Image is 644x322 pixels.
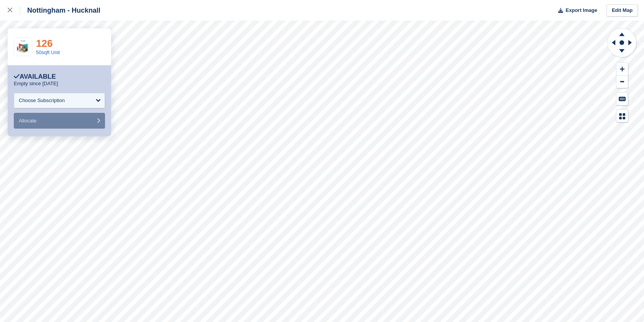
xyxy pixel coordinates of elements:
span: Export Image [565,7,597,14]
a: Edit Map [606,4,638,17]
a: 50sqft Unit [36,50,60,55]
div: Nottingham - Hucknall [20,6,100,15]
button: Allocate [14,113,105,129]
button: Keyboard Shortcuts [616,92,628,105]
button: Zoom In [616,63,628,76]
button: Export Image [554,4,597,17]
div: Available [14,73,56,81]
button: Zoom Out [616,76,628,88]
span: Allocate [19,118,36,124]
div: Choose Subscription [19,97,65,104]
button: Map Legend [616,110,628,122]
img: 50sqft-units.jpg [14,38,32,56]
p: Empty since [DATE] [14,81,58,87]
a: 126 [36,38,52,49]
